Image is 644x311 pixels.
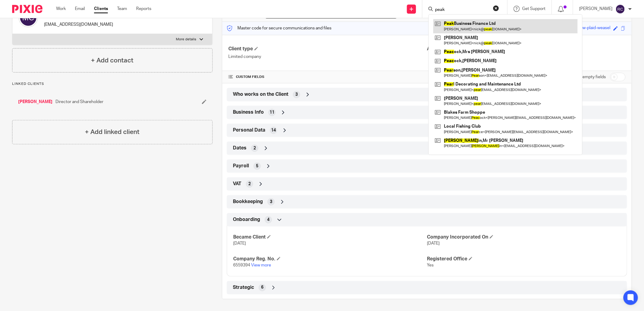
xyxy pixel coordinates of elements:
[228,54,427,60] p: Limited company
[233,241,246,246] span: [DATE]
[56,6,66,12] a: Work
[176,37,196,42] p: More details
[75,6,85,12] a: Email
[233,284,254,291] span: Strategic
[267,217,270,223] span: 4
[522,7,545,11] span: Get Support
[136,6,151,12] a: Reports
[233,216,260,223] span: Onboarding
[18,99,52,105] a: [PERSON_NAME]
[228,75,427,79] h4: CUSTOM FIELDS
[233,91,288,98] span: Who works on the Client
[233,145,247,151] span: Dates
[251,263,271,267] a: View more
[427,263,434,267] span: Yes
[615,4,625,14] img: svg%3E
[270,199,272,205] span: 3
[12,82,213,86] p: Linked clients
[233,109,264,115] span: Business Info
[557,25,610,32] div: amazing-yellow-plaid-weasel
[44,22,113,28] p: [EMAIL_ADDRESS][DOMAIN_NAME]
[55,99,103,105] span: Director and Shareholder
[227,25,331,31] p: Master code for secure communications and files
[256,163,258,169] span: 5
[434,7,489,13] input: Search
[233,163,249,169] span: Payroll
[117,6,127,12] a: Team
[94,6,108,12] a: Clients
[233,181,241,187] span: VAT
[427,256,621,262] h4: Registered Office
[270,109,274,115] span: 11
[427,241,440,246] span: [DATE]
[261,284,263,290] span: 6
[233,256,427,262] h4: Company Reg. No.
[233,127,265,133] span: Personal Data
[571,74,606,80] label: Show empty fields
[12,5,42,13] img: Pixie
[427,46,626,52] h4: Address
[271,127,276,133] span: 14
[85,127,139,137] h4: + Add linked client
[233,263,250,267] span: 6559394
[228,46,427,52] h4: Client type
[427,234,621,240] h4: Company Incorporated On
[91,56,133,65] h4: + Add contact
[248,181,251,187] span: 2
[253,145,256,151] span: 2
[295,92,298,98] span: 3
[233,199,263,205] span: Bookkeeping
[493,5,499,11] button: Clear
[233,234,427,240] h4: Became Client
[579,6,612,12] p: [PERSON_NAME]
